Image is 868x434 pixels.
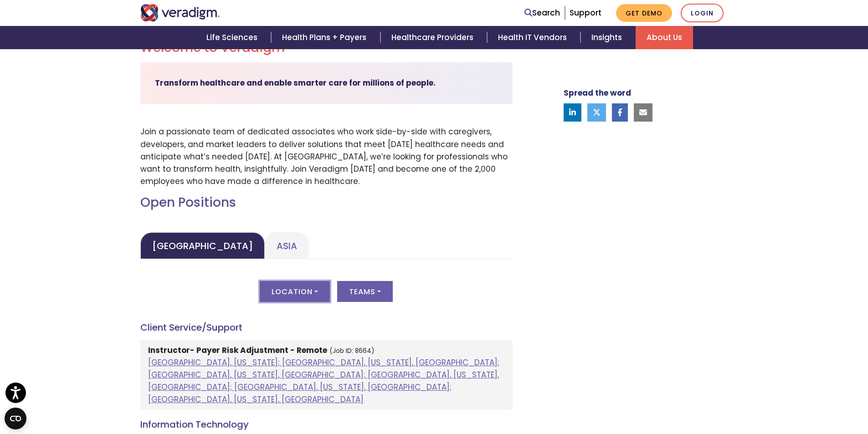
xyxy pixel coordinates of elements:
button: Open CMP widget [5,408,26,429]
a: About Us [636,26,693,49]
a: Health Plans + Payers [271,26,380,49]
a: Insights [580,26,636,49]
a: [GEOGRAPHIC_DATA], [US_STATE]; [GEOGRAPHIC_DATA], [US_STATE], [GEOGRAPHIC_DATA]; [GEOGRAPHIC_DATA... [148,357,499,405]
button: Teams [337,281,393,302]
img: Veradigm logo [140,4,220,21]
small: (Job ID: 8664) [329,347,375,355]
strong: Instructor- Payer Risk Adjustment - Remote [148,345,327,356]
a: Health IT Vendors [487,26,580,49]
a: Life Sciences [195,26,271,49]
strong: Transform healthcare and enable smarter care for millions of people. [155,77,436,88]
button: Location [260,281,330,302]
h4: Client Service/Support [140,322,513,333]
h2: Open Positions [140,195,513,210]
a: Login [681,4,724,22]
a: [GEOGRAPHIC_DATA] [140,232,265,259]
a: Search [524,7,560,19]
a: Get Demo [616,4,672,22]
a: Asia [265,232,309,259]
a: Healthcare Providers [380,26,487,49]
h2: Welcome to Veradigm [140,40,513,56]
p: Join a passionate team of dedicated associates who work side-by-side with caregivers, developers,... [140,126,513,188]
strong: Spread the word [564,87,631,98]
a: Support [570,7,601,18]
h4: Information Technology [140,419,513,430]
